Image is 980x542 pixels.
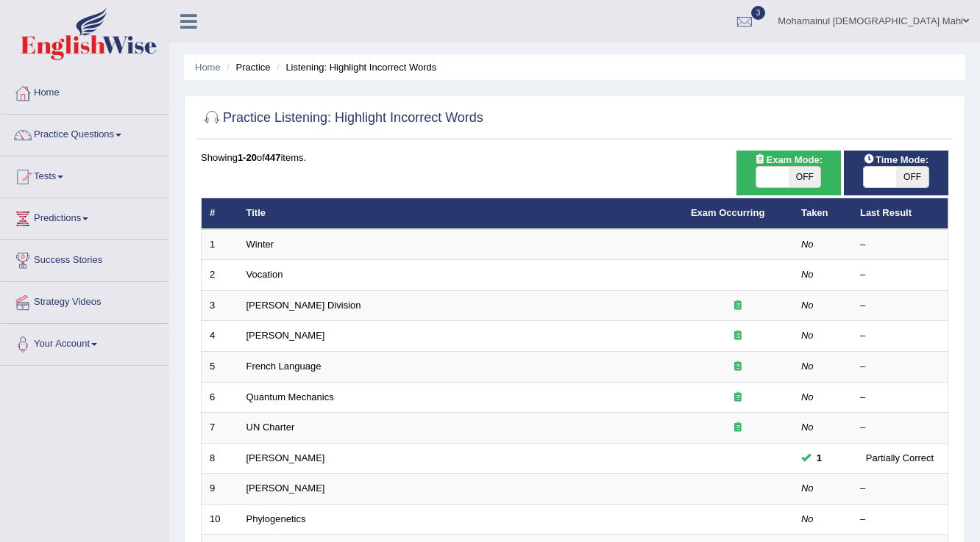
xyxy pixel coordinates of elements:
[202,474,238,505] td: 9
[202,413,238,444] td: 7
[202,198,238,229] th: #
[801,239,814,250] em: No
[852,198,948,229] th: Last Result
[202,229,238,260] td: 1
[202,321,238,352] td: 4
[858,152,934,167] span: Time Mode:
[202,260,238,291] td: 2
[860,421,940,435] div: –
[202,504,238,535] td: 10
[201,107,483,129] h2: Practice Listening: Highlight Incorrect Words
[1,324,168,361] a: Your Account
[736,151,841,195] div: Show exams occurring in exams
[246,513,306,524] a: Phylogenetics
[202,382,238,413] td: 6
[202,443,238,474] td: 8
[273,60,436,74] li: Listening: Highlight Incorrect Words
[1,115,168,151] a: Practice Questions
[246,422,295,433] a: UN Charter
[801,483,814,494] em: No
[801,391,814,402] em: No
[691,391,785,405] div: Exam occurring question
[202,290,238,321] td: 3
[793,198,852,229] th: Taken
[801,513,814,524] em: No
[896,167,928,187] span: OFF
[1,156,168,193] a: Tests
[748,152,828,167] span: Exam Mode:
[246,452,325,463] a: [PERSON_NAME]
[246,391,334,402] a: Quantum Mechanics
[860,513,940,527] div: –
[238,152,257,163] b: 1-20
[860,268,940,282] div: –
[860,482,940,496] div: –
[801,422,814,433] em: No
[860,299,940,313] div: –
[265,152,281,163] b: 447
[201,151,948,165] div: Showing of items.
[691,299,785,313] div: Exam occurring question
[860,238,940,252] div: –
[691,329,785,343] div: Exam occurring question
[246,300,361,311] a: [PERSON_NAME] Division
[223,60,270,74] li: Practice
[246,269,283,280] a: Vocation
[691,207,764,218] a: Exam Occurring
[860,391,940,405] div: –
[860,360,940,374] div: –
[1,282,168,319] a: Strategy Videos
[801,269,814,280] em: No
[860,329,940,343] div: –
[801,300,814,311] em: No
[1,73,168,109] a: Home
[801,330,814,341] em: No
[860,450,940,466] div: Partially Correct
[246,361,322,372] a: French Language
[691,360,785,374] div: Exam occurring question
[691,421,785,435] div: Exam occurring question
[801,361,814,372] em: No
[202,352,238,383] td: 5
[246,239,274,250] a: Winter
[195,62,221,73] a: Home
[751,6,766,20] span: 3
[1,198,168,235] a: Predictions
[811,450,828,466] span: You can still take this question
[246,330,325,341] a: [PERSON_NAME]
[789,167,821,187] span: OFF
[1,240,168,277] a: Success Stories
[238,198,683,229] th: Title
[246,483,325,494] a: [PERSON_NAME]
